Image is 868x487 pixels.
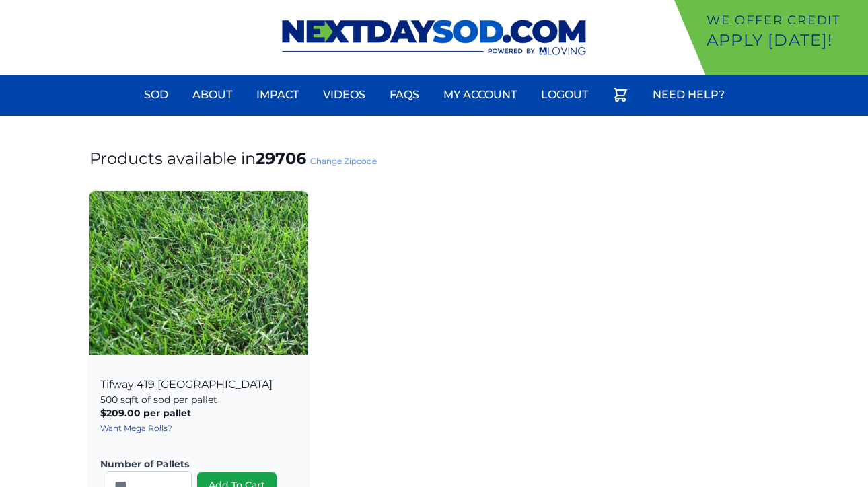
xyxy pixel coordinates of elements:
[707,11,863,30] p: We offer Credit
[184,79,240,111] a: About
[248,79,307,111] a: Impact
[100,423,172,433] a: Want Mega Rolls?
[256,149,306,168] strong: 29706
[707,30,863,51] p: Apply [DATE]!
[89,148,779,170] h1: Products available in
[645,79,733,111] a: Need Help?
[310,156,377,166] a: Change Zipcode
[100,457,287,471] label: Number of Pallets
[100,406,297,420] p: $209.00 per pallet
[533,79,596,111] a: Logout
[89,191,308,355] img: Tifway 419 Bermuda Product Image
[136,79,176,111] a: Sod
[100,393,297,406] p: 500 sqft of sod per pallet
[315,79,373,111] a: Videos
[435,79,525,111] a: My Account
[382,79,427,111] a: FAQs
